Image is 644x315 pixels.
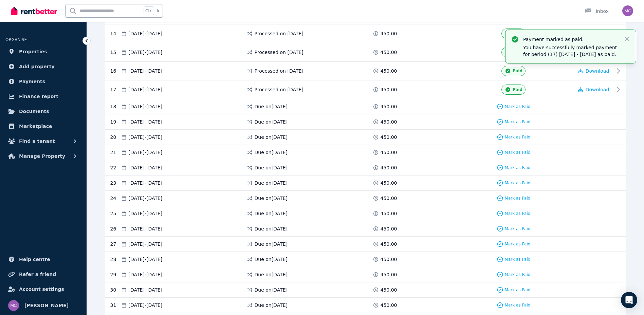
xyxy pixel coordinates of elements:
[255,86,303,93] span: Processed on [DATE]
[381,210,397,217] span: 450.00
[255,149,288,156] span: Due on [DATE]
[129,68,163,74] span: [DATE] - [DATE]
[381,30,397,37] span: 450.00
[19,92,58,100] span: Finance report
[255,134,288,141] span: Due on [DATE]
[110,241,121,247] div: 27
[505,241,531,247] span: Mark as Paid
[5,45,81,58] a: Properties
[381,241,397,247] span: 450.00
[19,48,47,56] span: Properties
[255,49,303,56] span: Processed on [DATE]
[578,86,609,93] button: Download
[110,164,121,171] div: 22
[621,292,637,308] div: Open Intercom Messenger
[11,6,57,16] img: RentBetter
[5,90,81,103] a: Finance report
[24,301,69,310] span: [PERSON_NAME]
[129,302,163,309] span: [DATE] - [DATE]
[8,300,19,311] img: Mary Cris Robles
[586,68,609,74] span: Download
[157,8,159,14] span: k
[505,226,531,231] span: Mark as Paid
[255,103,288,110] span: Due on [DATE]
[129,118,163,125] span: [DATE] - [DATE]
[255,180,288,186] span: Due on [DATE]
[129,180,163,186] span: [DATE] - [DATE]
[110,29,121,39] div: 14
[110,85,121,95] div: 17
[110,286,121,293] div: 30
[5,75,81,88] a: Payments
[129,241,163,247] span: [DATE] - [DATE]
[505,287,531,293] span: Mark as Paid
[381,271,397,278] span: 450.00
[5,119,81,133] a: Marketplace
[381,118,397,125] span: 450.00
[110,302,121,309] div: 31
[381,256,397,263] span: 450.00
[110,134,121,141] div: 20
[505,257,531,262] span: Mark as Paid
[5,253,81,266] a: Help centre
[505,119,531,125] span: Mark as Paid
[19,152,65,160] span: Manage Property
[255,286,288,293] span: Due on [DATE]
[255,271,288,278] span: Due on [DATE]
[505,150,531,155] span: Mark as Paid
[129,271,163,278] span: [DATE] - [DATE]
[129,286,163,293] span: [DATE] - [DATE]
[19,107,49,115] span: Documents
[381,302,397,309] span: 450.00
[110,225,121,232] div: 26
[381,149,397,156] span: 450.00
[110,256,121,263] div: 28
[129,49,163,56] span: [DATE] - [DATE]
[505,211,531,216] span: Mark as Paid
[505,165,531,170] span: Mark as Paid
[255,302,288,309] span: Due on [DATE]
[381,103,397,110] span: 450.00
[381,86,397,93] span: 450.00
[381,134,397,141] span: 450.00
[129,225,163,232] span: [DATE] - [DATE]
[5,105,81,118] a: Documents
[578,68,609,74] button: Download
[255,68,303,74] span: Processed on [DATE]
[144,6,154,15] span: Ctrl
[5,267,81,281] a: Refer a friend
[110,47,121,57] div: 15
[255,164,288,171] span: Due on [DATE]
[523,36,618,43] p: Payment marked as paid.
[523,44,618,58] p: You have successfully marked payment for period (17) [DATE] - [DATE] as paid.
[5,37,27,42] span: ORGANISE
[110,103,121,110] div: 18
[129,256,163,263] span: [DATE] - [DATE]
[19,255,50,263] span: Help centre
[129,210,163,217] span: [DATE] - [DATE]
[505,302,531,308] span: Mark as Paid
[129,134,163,141] span: [DATE] - [DATE]
[19,62,55,71] span: Add property
[381,180,397,186] span: 450.00
[110,271,121,278] div: 29
[110,66,121,76] div: 16
[110,195,121,202] div: 24
[381,49,397,56] span: 450.00
[586,87,609,92] span: Download
[255,210,288,217] span: Due on [DATE]
[19,122,52,130] span: Marketplace
[381,286,397,293] span: 450.00
[255,241,288,247] span: Due on [DATE]
[129,149,163,156] span: [DATE] - [DATE]
[110,149,121,156] div: 21
[19,285,64,293] span: Account settings
[505,272,531,277] span: Mark as Paid
[505,134,531,140] span: Mark as Paid
[505,104,531,109] span: Mark as Paid
[513,68,522,74] span: Paid
[5,282,81,296] a: Account settings
[110,118,121,125] div: 19
[381,164,397,171] span: 450.00
[129,164,163,171] span: [DATE] - [DATE]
